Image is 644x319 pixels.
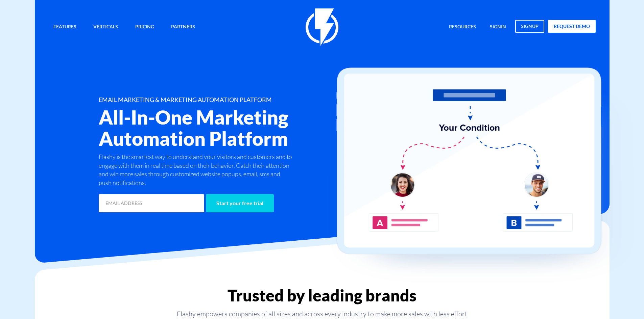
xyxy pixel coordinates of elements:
a: Pricing [130,20,159,34]
h2: Trusted by leading brands [35,287,610,304]
input: Start your free trial [206,194,274,212]
p: Flashy empowers companies of all sizes and across every industry to make more sales with less effort [35,309,610,319]
input: EMAIL ADDRESS [99,194,204,212]
a: Verticals [88,20,123,34]
a: signup [515,20,544,33]
a: Features [48,20,81,34]
a: Partners [166,20,200,34]
a: Resources [444,20,481,34]
p: Flashy is the smartest way to understand your visitors and customers and to engage with them in r... [99,153,294,187]
h2: All-In-One Marketing Automation Platform [99,107,362,149]
a: request demo [548,20,596,33]
h1: EMAIL MARKETING & MARKETING AUTOMATION PLATFORM [99,97,362,103]
a: signin [485,20,511,34]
